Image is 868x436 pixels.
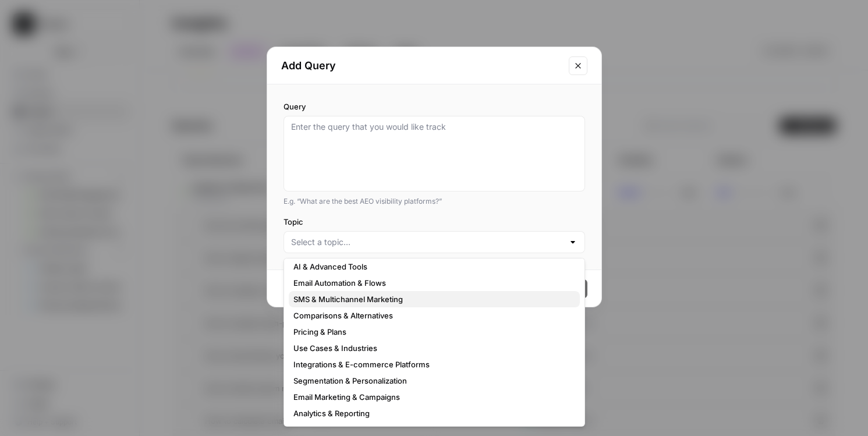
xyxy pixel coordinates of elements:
label: Topic [284,216,585,228]
span: AI & Advanced Tools [293,261,571,272]
button: Close modal [569,56,587,75]
span: Email Marketing & Campaigns [293,391,571,403]
span: Use Cases & Industries [293,342,571,354]
span: Comparisons & Alternatives [293,310,571,321]
input: Select a topic... [291,236,564,248]
h2: Add Query [281,58,562,74]
span: SMS & Multichannel Marketing [293,293,571,305]
label: Query [284,101,585,112]
div: E.g. “What are the best AEO visibility platforms?” [284,196,585,207]
span: Segmentation & Personalization [293,375,571,387]
span: Email Automation & Flows [293,277,571,289]
span: Analytics & Reporting [293,407,571,419]
span: Integrations & E-commerce Platforms [293,359,571,370]
span: Pricing & Plans [293,326,571,338]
